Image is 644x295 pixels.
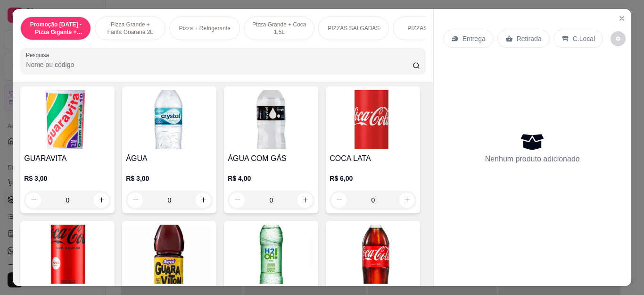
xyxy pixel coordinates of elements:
[614,11,629,26] button: Close
[24,225,111,284] img: product-image
[28,21,83,36] p: Promoção [DATE] - Pizza Gigante + Media Doce
[297,193,313,208] button: increase-product-quantity
[611,31,626,46] button: decrease-product-quantity
[228,90,314,149] img: product-image
[103,21,157,36] p: Pizza Grande + Fanta Guaraná 2L
[573,34,595,43] p: C.Local
[94,193,109,208] button: increase-product-quantity
[331,193,347,208] button: decrease-product-quantity
[330,174,416,183] p: R$ 6,00
[462,34,486,43] p: Entrega
[24,153,111,164] h4: GUARAVITA
[126,90,213,149] img: product-image
[26,60,413,69] input: Pesquisa
[328,25,380,32] p: PIZZAS SALGADAS
[24,90,111,149] img: product-image
[126,153,213,164] h4: ÁGUA
[330,153,416,164] h4: COCA LATA
[228,174,314,183] p: R$ 4,00
[26,193,41,208] button: decrease-product-quantity
[179,25,231,32] p: Pizza + Refrigerante
[230,193,245,208] button: decrease-product-quantity
[128,193,143,208] button: decrease-product-quantity
[228,225,314,284] img: product-image
[26,51,52,59] label: Pesquisa
[330,225,416,284] img: product-image
[330,90,416,149] img: product-image
[24,174,111,183] p: R$ 3,00
[407,25,449,32] p: PIZZAS DOCES
[126,174,213,183] p: R$ 3,00
[485,153,580,165] p: Nenhum produto adicionado
[228,153,314,164] h4: ÁGUA COM GÁS
[517,34,542,43] p: Retirada
[196,193,211,208] button: increase-product-quantity
[252,21,306,36] p: Pizza Grande + Coca 1,5L
[126,225,213,284] img: product-image
[399,193,414,208] button: increase-product-quantity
